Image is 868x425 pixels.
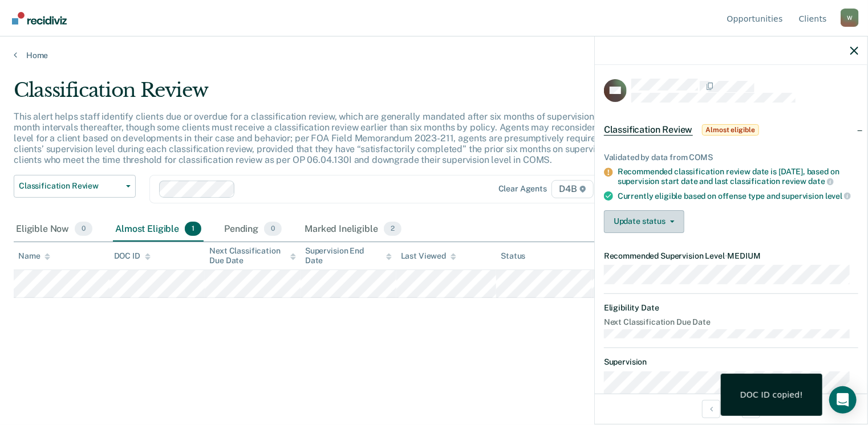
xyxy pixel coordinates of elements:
[702,124,759,136] span: Almost eligible
[618,191,858,201] div: Currently eligible based on offense type and supervision
[725,251,728,260] span: •
[264,222,282,236] span: 0
[604,317,858,327] dt: Next Classification Due Date
[595,394,867,424] div: 1 / 1
[595,112,867,148] div: Classification ReviewAlmost eligible
[841,9,859,27] button: Profile dropdown button
[604,210,684,233] button: Update status
[604,303,858,313] dt: Eligibility Date
[19,181,121,191] span: Classification Review
[113,217,204,242] div: Almost Eligible
[551,180,593,198] span: D4B
[384,222,401,236] span: 2
[841,9,859,27] div: W
[12,12,67,24] img: Recidiviz
[604,357,858,367] dt: Supervision
[305,246,392,265] div: Supervision End Date
[702,400,720,418] button: Previous Opportunity
[618,167,858,186] div: Recommended classification review date is [DATE], based on supervision start date and last classi...
[825,191,851,201] span: level
[209,246,296,265] div: Next Classification Due Date
[14,50,854,60] a: Home
[18,251,50,261] div: Name
[75,222,92,236] span: 0
[114,251,151,261] div: DOC ID
[302,217,404,242] div: Marked Ineligible
[401,251,456,261] div: Last Viewed
[14,79,665,111] div: Classification Review
[14,217,95,242] div: Eligible Now
[185,222,201,236] span: 1
[604,124,693,136] span: Classification Review
[498,184,547,194] div: Clear agents
[604,251,858,261] dt: Recommended Supervision Level MEDIUM
[222,217,284,242] div: Pending
[829,386,857,414] div: Open Intercom Messenger
[501,251,525,261] div: Status
[14,111,662,166] p: This alert helps staff identify clients due or overdue for a classification review, which are gen...
[740,390,803,400] div: DOC ID copied!
[604,153,858,162] div: Validated by data from COMS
